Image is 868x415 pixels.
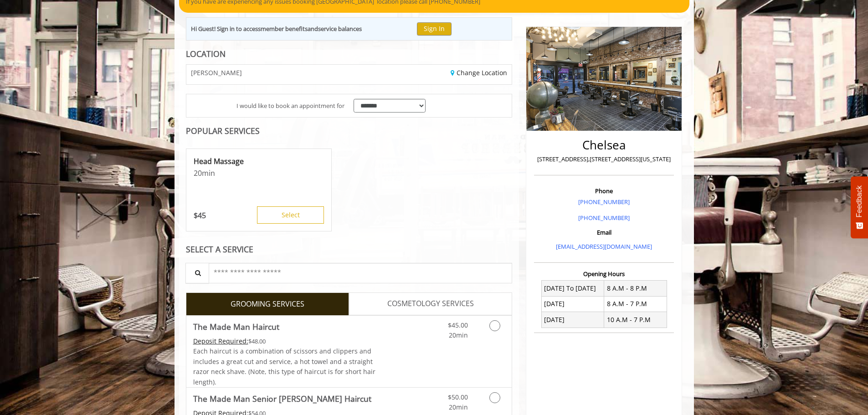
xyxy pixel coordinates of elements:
span: $50.00 [448,393,468,401]
span: $45.00 [448,321,468,329]
h2: Chelsea [536,138,672,152]
td: 10 A.M - 7 P.M [604,312,667,328]
span: This service needs some Advance to be paid before we block your appointment [193,337,248,345]
h3: Email [536,229,672,236]
p: 20 [194,168,324,178]
td: 8 A.M - 8 P.M [604,281,667,296]
b: The Made Man Haircut [193,320,279,333]
td: [DATE] To [DATE] [541,281,604,296]
span: I would like to book an appointment for [236,101,344,111]
b: member benefits [261,25,308,33]
a: [PHONE_NUMBER] [578,198,630,206]
p: [STREET_ADDRESS],[STREET_ADDRESS][US_STATE] [536,154,672,164]
span: [PERSON_NAME] [191,69,242,76]
p: Head Massage [194,156,324,166]
a: Change Location [451,68,507,77]
a: [PHONE_NUMBER] [578,214,630,222]
button: Select [257,206,324,224]
div: $48.00 [193,336,376,346]
span: 20min [449,331,468,339]
b: LOCATION [186,48,226,59]
b: POPULAR SERVICES [186,125,260,136]
span: GROOMING SERVICES [231,298,304,310]
td: [DATE] [541,312,604,328]
b: The Made Man Senior [PERSON_NAME] Haircut [193,392,371,405]
span: COSMETOLOGY SERVICES [387,298,474,310]
div: Hi Guest! Sign in to access and [191,24,362,34]
span: Feedback [855,185,863,217]
span: 20min [449,403,468,411]
p: 45 [194,210,206,220]
button: Sign In [417,22,452,36]
span: $ [194,210,198,220]
b: service balances [318,25,362,33]
a: [EMAIL_ADDRESS][DOMAIN_NAME] [556,242,652,251]
td: [DATE] [541,296,604,312]
span: Each haircut is a combination of scissors and clippers and includes a great cut and service, a ho... [193,347,375,386]
button: Feedback - Show survey [851,176,868,238]
td: 8 A.M - 7 P.M [604,296,667,312]
button: Service Search [185,263,209,283]
span: min [202,168,215,178]
h3: Opening Hours [534,271,674,277]
h3: Phone [536,188,672,194]
div: SELECT A SERVICE [186,245,513,254]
